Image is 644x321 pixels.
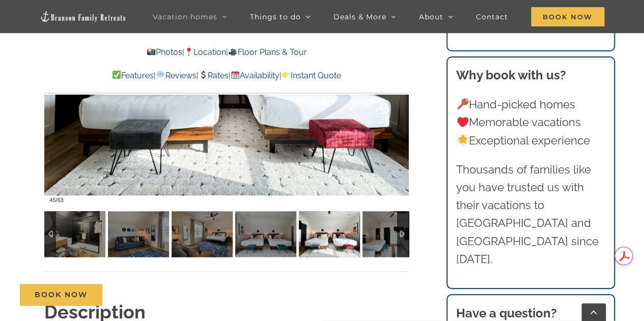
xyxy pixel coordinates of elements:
[231,71,239,79] img: 📆
[456,161,605,268] p: Thousands of families like you have trusted us with their vacations to [GEOGRAPHIC_DATA] and [GEO...
[20,284,102,306] a: Book Now
[156,71,196,80] a: Reviews
[172,211,233,257] img: 14g-Legends-Pointe-vacation-home-rental-Table-Rock-Lake-scaled.jpg-nggid042382-ngg0dyn-120x90-00f...
[231,71,279,80] a: Availability
[531,7,604,26] span: Book Now
[476,13,508,20] span: Contact
[456,306,557,320] strong: Have a question?
[44,69,409,82] p: | | | |
[40,11,126,22] img: Branson Family Retreats Logo
[457,116,468,128] img: ❤️
[35,290,88,299] span: Book Now
[250,13,301,20] span: Things to do
[112,71,154,80] a: Features
[282,71,341,80] a: Instant Quote
[362,211,424,257] img: 15c-Legends-Pointe-vacation-home-rental-Table-Rock-Lake-scaled.jpg-nggid042385-ngg0dyn-120x90-00f...
[457,134,468,145] img: 🌟
[282,71,290,79] img: 👉
[199,71,207,79] img: 💲
[147,48,155,56] img: 📸
[419,13,443,20] span: About
[457,98,468,109] img: 🔑
[184,47,226,57] a: Location
[113,71,121,79] img: ✅
[299,211,360,257] img: 15b-Legends-Pointe-vacation-home-rental-Table-Rock-Lake-scaled.jpg-nggid042384-ngg0dyn-120x90-00f...
[228,47,306,57] a: Floor Plans & Tour
[235,211,296,257] img: 15a-Legends-Pointe-vacation-home-rental-Table-Rock-Lake-scaled.jpg-nggid042383-ngg0dyn-120x90-00f...
[456,66,605,84] h3: Why book with us?
[229,48,237,56] img: 🎥
[44,211,105,257] img: 13g-Legends-Pointe-vacation-home-rental-Table-Rock-Lake-scaled.jpg-nggid042380-ngg0dyn-120x90-00f...
[333,13,386,20] span: Deals & More
[153,13,217,20] span: Vacation homes
[185,48,193,56] img: 📍
[156,71,164,79] img: 💬
[44,46,409,59] p: | |
[456,96,605,150] p: Hand-picked homes Memorable vacations Exceptional experience
[108,211,169,257] img: 14d-Legends-Pointe-vacation-home-rental-Table-Rock-Lake-scaled.jpg-nggid042381-ngg0dyn-120x90-00f...
[147,47,182,57] a: Photos
[199,71,229,80] a: Rates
